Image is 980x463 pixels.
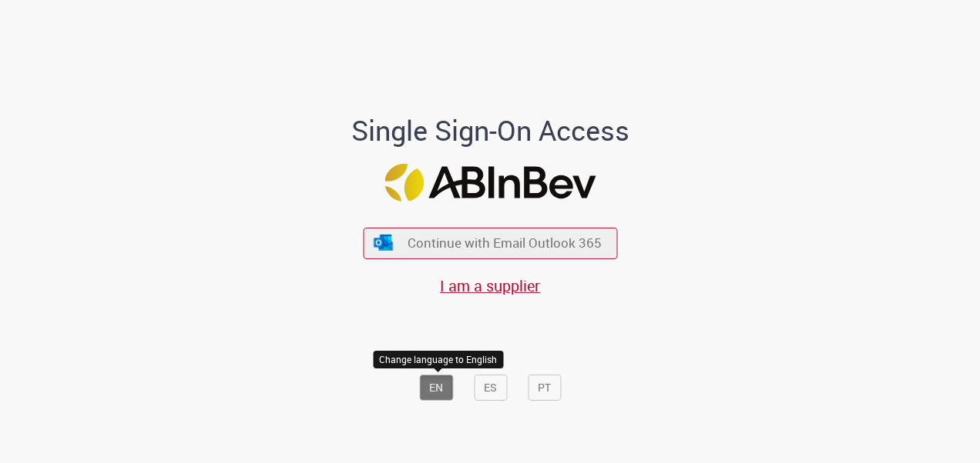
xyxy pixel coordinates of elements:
[528,375,561,401] button: PT
[373,235,394,251] img: ícone Azure/Microsoft 360
[419,375,453,401] button: EN
[384,164,596,202] img: Logo ABInBev
[474,375,507,401] button: ES
[363,227,617,258] button: ícone Azure/Microsoft 360 Continue with Email Outlook 365
[277,115,704,146] h1: Single Sign-On Access
[408,235,602,252] span: Continue with Email Outlook 365
[440,275,540,296] a: I am a supplier
[373,351,503,368] div: Change language to English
